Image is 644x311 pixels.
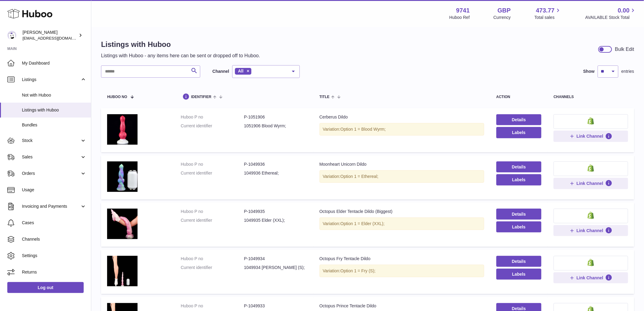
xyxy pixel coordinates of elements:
[22,269,86,275] span: Returns
[22,187,86,193] span: Usage
[554,272,628,283] button: Link Channel
[496,221,542,232] button: Labels
[181,217,244,223] dt: Current identifier
[496,95,542,99] div: action
[450,15,470,20] div: Huboo Ref
[107,114,138,145] img: Cerberus Dildo
[107,161,138,192] img: Moonheart Unicorn Dildo
[244,114,307,120] dd: P-1051906
[238,69,243,73] span: All
[244,209,307,214] dd: P-1049935
[498,6,511,15] strong: GBP
[181,114,244,120] dt: Huboo P no
[320,161,484,167] div: Moonheart Unicorn Dildo
[496,209,542,220] a: Details
[496,174,542,185] button: Labels
[22,77,80,83] span: Listings
[107,209,138,239] img: Octopus Elder Tentacle Dildo (Biggest)
[107,95,127,99] span: Huboo no
[320,256,484,262] div: Octopus Fry Tentacle Dildo
[7,282,84,293] a: Log out
[22,138,80,143] span: Stock
[22,171,80,176] span: Orders
[320,265,484,277] div: Variation:
[212,69,229,74] label: Channel
[181,265,244,270] dt: Current identifier
[244,217,307,223] dd: 1049935 Elder (XXL);
[181,209,244,214] dt: Huboo P no
[23,30,77,41] div: [PERSON_NAME]
[107,256,138,286] img: Octopus Fry Tentacle Dildo
[320,209,484,214] div: Octopus Elder Tentacle Dildo (Biggest)
[577,181,604,186] span: Link Channel
[496,256,542,267] a: Details
[181,161,244,167] dt: Huboo P no
[181,170,244,176] dt: Current identifier
[181,123,244,129] dt: Current identifier
[341,268,376,273] span: Option 1 = Fry (S);
[588,117,594,125] img: shopify-small.png
[244,170,307,176] dd: 1049936 Ethereal;
[22,154,80,160] span: Sales
[496,161,542,172] a: Details
[583,69,595,74] label: Show
[23,36,89,41] span: [EMAIL_ADDRESS][DOMAIN_NAME]
[588,164,594,172] img: shopify-small.png
[22,122,86,128] span: Bundles
[244,303,307,309] dd: P-1049933
[244,265,307,270] dd: 1049934 [PERSON_NAME] (S);
[244,161,307,167] dd: P-1049936
[191,95,212,99] span: identifier
[496,114,542,125] a: Details
[588,259,594,266] img: shopify-small.png
[22,203,80,209] span: Invoicing and Payments
[577,133,604,139] span: Link Channel
[536,6,555,15] span: 473.77
[534,6,562,20] a: 473.77 Total sales
[615,46,634,53] div: Bulk Edit
[496,269,542,280] button: Labels
[181,303,244,309] dt: Huboo P no
[494,15,511,20] div: Currency
[554,225,628,236] button: Link Channel
[22,220,86,226] span: Cases
[577,275,604,281] span: Link Channel
[320,217,484,230] div: Variation:
[22,92,86,98] span: Not with Huboo
[496,127,542,138] button: Labels
[22,107,86,113] span: Listings with Huboo
[585,15,637,20] span: AVAILABLE Stock Total
[101,40,260,49] h1: Listings with Huboo
[341,221,385,226] span: Option 1 = Elder (XXL);
[621,69,634,74] span: entries
[244,123,307,129] dd: 1051906 Blood Wyrm;
[341,127,386,132] span: Option 1 = Blood Wyrm;
[341,174,379,179] span: Option 1 = Ethereal;
[22,236,86,242] span: Channels
[585,6,637,20] a: 0.00 AVAILABLE Stock Total
[320,303,484,309] div: Octopus Prince Tentacle Dildo
[320,95,330,99] span: title
[577,228,604,233] span: Link Channel
[456,6,470,15] strong: 9741
[22,253,86,259] span: Settings
[320,123,484,136] div: Variation:
[244,256,307,262] dd: P-1049934
[22,60,86,66] span: My Dashboard
[588,212,594,219] img: shopify-small.png
[320,170,484,183] div: Variation:
[320,114,484,120] div: Cerberus Dildo
[7,31,16,40] img: aaronconwaysbo@gmail.com
[181,256,244,262] dt: Huboo P no
[554,178,628,189] button: Link Channel
[534,15,562,20] span: Total sales
[101,52,260,59] p: Listings with Huboo - any items here can be sent or dropped off to Huboo.
[554,95,628,99] div: channels
[618,6,630,15] span: 0.00
[554,131,628,142] button: Link Channel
